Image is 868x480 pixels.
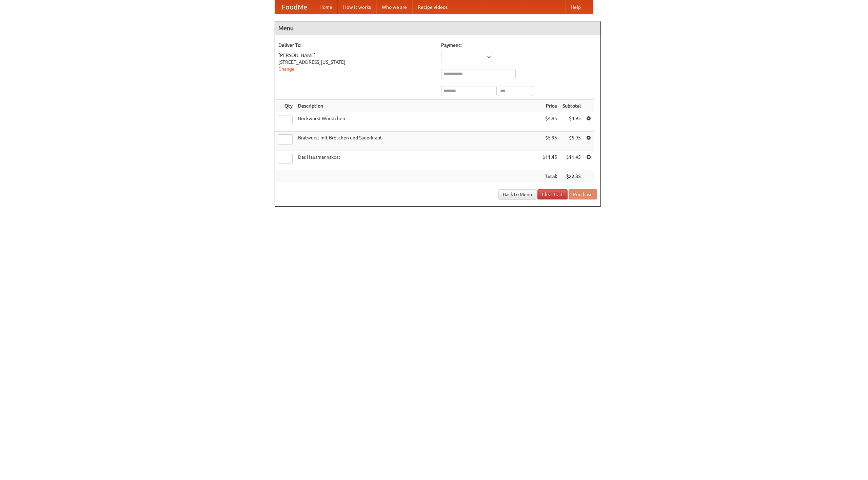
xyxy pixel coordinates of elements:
[295,132,540,151] td: Bratwurst mit Brötchen und Sauerkraut
[540,112,560,132] td: $4.95
[278,42,434,49] h5: Deliver To:
[278,66,295,72] a: Change
[560,170,584,183] th: $22.35
[295,100,540,112] th: Description
[314,0,338,14] a: Home
[278,52,434,59] div: [PERSON_NAME]
[560,100,584,112] th: Subtotal
[569,189,597,199] button: Purchase
[560,132,584,151] td: $5.95
[338,0,376,14] a: How it works
[412,0,453,14] a: Recipe videos
[498,189,536,199] a: Back to Menu
[441,42,597,49] h5: Payment:
[540,132,560,151] td: $5.95
[275,21,600,35] h4: Menu
[540,100,560,112] th: Price
[565,0,586,14] a: Help
[540,170,560,183] th: Total:
[275,0,314,14] a: FoodMe
[537,189,568,199] a: Clear Cart
[278,59,434,65] div: [STREET_ADDRESS][US_STATE]
[295,151,540,170] td: Das Hausmannskost
[560,151,584,170] td: $11.45
[275,100,295,112] th: Qty
[560,112,584,132] td: $4.95
[376,0,412,14] a: Who we are
[540,151,560,170] td: $11.45
[295,112,540,132] td: Bockwurst Würstchen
